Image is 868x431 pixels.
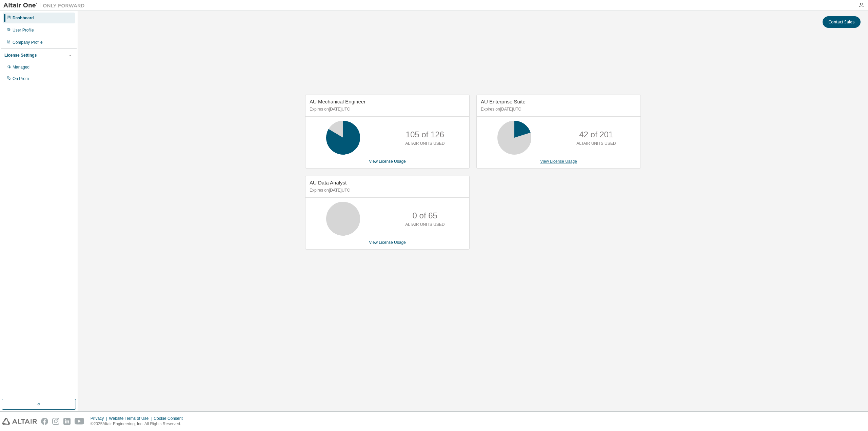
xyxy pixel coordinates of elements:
p: © 2025 Altair Engineering, Inc. All Rights Reserved. [91,421,187,427]
img: instagram.svg [52,418,59,425]
p: Expires on [DATE] UTC [481,106,635,112]
a: View License Usage [369,240,406,245]
div: License Settings [4,53,37,58]
p: 42 of 201 [579,129,613,140]
a: View License Usage [369,159,406,164]
button: Contact Sales [823,16,861,28]
p: 105 of 126 [406,129,444,140]
img: altair_logo.svg [2,418,37,425]
div: Managed [13,64,29,70]
img: Altair One [3,2,88,9]
p: ALTAIR UNITS USED [405,141,445,146]
div: On Prem [13,76,29,81]
p: ALTAIR UNITS USED [405,222,445,228]
img: linkedin.svg [63,418,71,425]
p: ALTAIR UNITS USED [576,141,616,146]
div: Company Profile [13,40,43,45]
img: youtube.svg [75,418,84,425]
div: User Profile [13,27,34,33]
div: Dashboard [13,15,34,21]
p: Expires on [DATE] UTC [310,188,463,193]
span: AU Mechanical Engineer [310,99,366,104]
div: Cookie Consent [154,416,186,421]
span: AU Data Analyst [310,180,347,185]
div: Privacy [91,416,109,421]
a: View License Usage [540,159,577,164]
span: AU Enterprise Suite [481,99,526,104]
p: 0 of 65 [413,210,437,221]
img: facebook.svg [41,418,48,425]
p: Expires on [DATE] UTC [310,106,463,112]
div: Website Terms of Use [109,416,154,421]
